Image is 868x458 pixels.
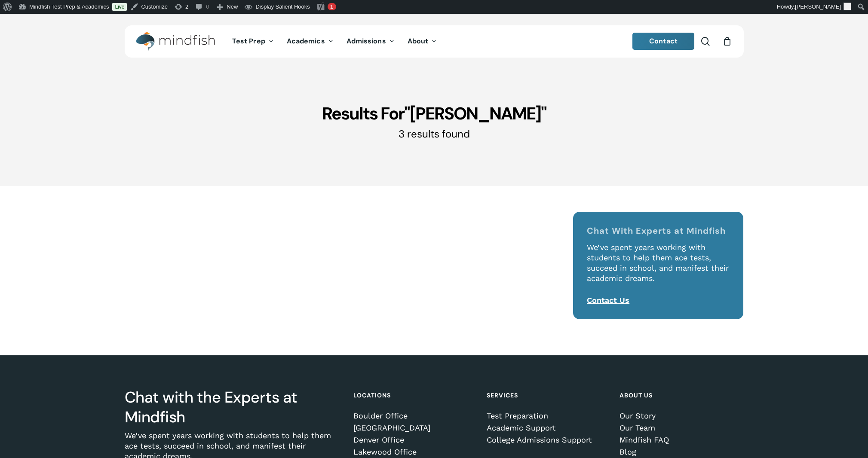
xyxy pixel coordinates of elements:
[399,127,470,140] span: 3 results found
[330,3,333,10] span: 1
[232,37,265,46] span: Test Prep
[226,38,280,45] a: Test Prep
[587,296,629,305] a: Contact Us
[487,424,607,432] a: Academic Support
[226,25,443,58] nav: Main Menu
[347,37,386,46] span: Admissions
[112,3,127,11] a: Live
[632,33,694,50] a: Contact
[353,424,474,432] a: [GEOGRAPHIC_DATA]
[353,388,474,403] h4: Locations
[487,436,607,444] a: College Admissions Support
[587,226,730,236] h4: Chat With Experts at Mindfish
[287,37,325,46] span: Academics
[795,3,841,10] span: [PERSON_NAME]
[649,37,678,46] span: Contact
[353,412,474,420] a: Boulder Office
[487,388,607,403] h4: Services
[401,38,444,45] a: About
[340,38,401,45] a: Admissions
[620,436,740,444] a: Mindfish FAQ
[404,102,546,125] span: "[PERSON_NAME]"
[125,388,341,427] h3: Chat with the Experts at Mindfish
[620,424,740,432] a: Our Team
[487,412,607,420] a: Test Preparation
[587,242,730,295] p: We’ve spent years working with students to help them ace tests, succeed in school, and manifest t...
[620,388,740,403] h4: About Us
[280,38,340,45] a: Academics
[125,25,744,58] header: Main Menu
[125,103,744,124] h1: Results For
[353,448,474,456] a: Lakewood Office
[408,37,429,46] span: About
[723,37,732,46] a: Cart
[353,436,474,444] a: Denver Office
[620,448,740,456] a: Blog
[620,412,740,420] a: Our Story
